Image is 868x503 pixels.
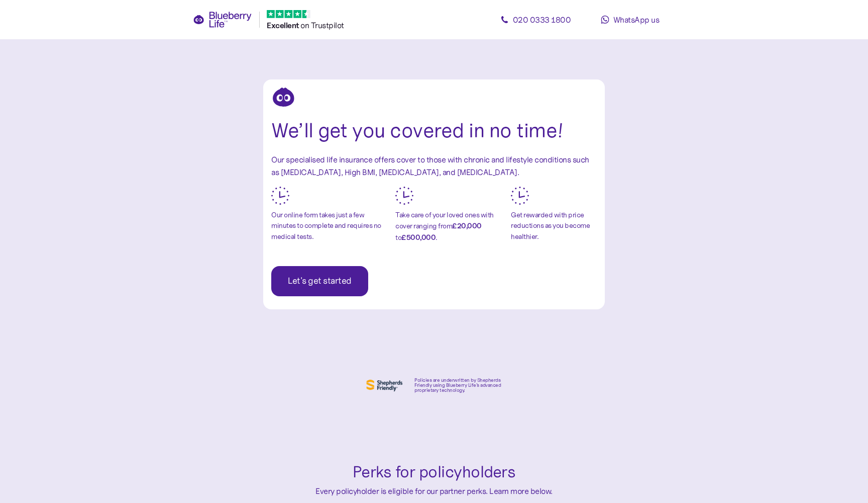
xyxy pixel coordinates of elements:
[364,377,404,393] img: Shephers Friendly
[513,15,571,25] span: 020 0333 1800
[271,153,597,179] div: Our specialised life insurance offers cover to those with chronic and lifestyle conditions such a...
[268,485,600,497] div: Every policyholder is eligible for our partner perks. Learn more below.
[271,210,388,242] div: Our online form takes just a few minutes to complete and requires no medical tests.
[401,233,436,241] b: £500,000
[271,266,368,296] button: Let's get started
[267,21,300,30] span: Excellent ️
[613,15,660,25] span: WhatsApp us
[414,378,504,393] div: Policies are underwritten by Shepherds Friendly using Blueberry Life’s advanced proprietary techn...
[585,10,675,30] a: WhatsApp us
[300,20,344,30] span: on Trustpilot
[395,210,503,243] div: Take care of your loved ones with cover ranging from to .
[271,116,597,145] div: We’ll get you covered in no time!
[511,210,597,242] div: Get rewarded with price reductions as you become healthier.
[268,460,600,485] div: Perks for policyholders
[490,10,581,30] a: 020 0333 1800
[452,221,482,230] b: £20,000
[288,267,352,296] span: Let's get started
